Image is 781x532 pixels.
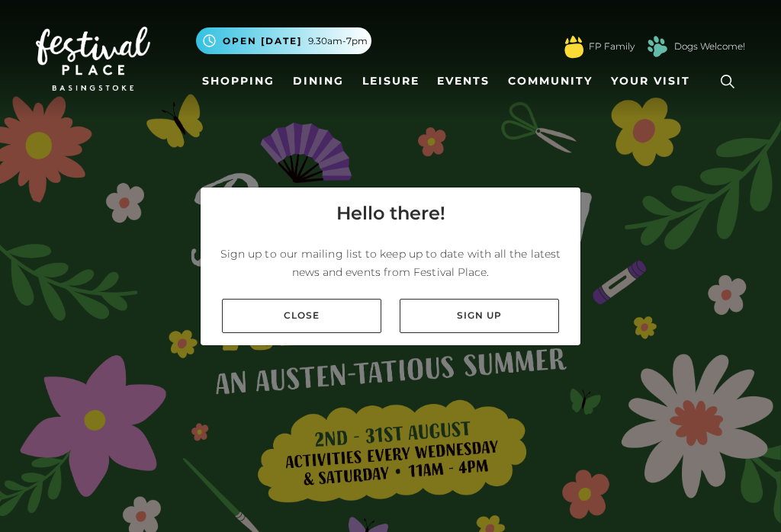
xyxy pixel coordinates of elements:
a: Community [502,67,599,95]
a: Leisure [356,67,426,95]
a: Close [222,299,381,333]
a: Events [431,67,496,95]
a: FP Family [589,40,635,53]
a: Sign up [400,299,559,333]
h4: Hello there! [336,200,445,227]
span: Your Visit [611,73,690,89]
button: Open [DATE] 9.30am-7pm [196,27,371,54]
a: Shopping [196,67,281,95]
a: Your Visit [605,67,704,95]
a: Dogs Welcome! [674,40,745,53]
a: Dining [287,67,350,95]
span: Open [DATE] [223,34,302,48]
span: 9.30am-7pm [308,34,368,48]
img: Festival Place Logo [36,27,150,91]
p: Sign up to our mailing list to keep up to date with all the latest news and events from Festival ... [213,245,568,281]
